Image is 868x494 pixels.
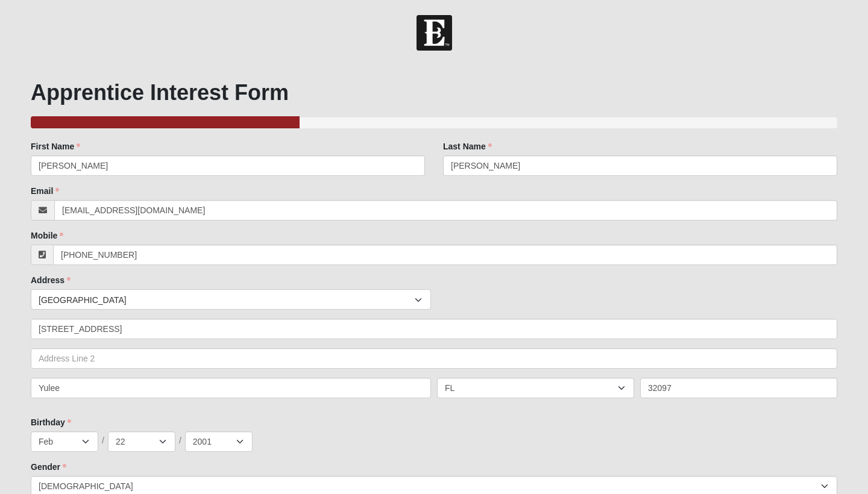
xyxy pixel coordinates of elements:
[179,434,181,448] span: /
[31,378,431,398] input: City
[443,140,492,152] label: Last Name
[31,140,80,152] label: First Name
[31,461,66,473] label: Gender
[31,230,63,242] label: Mobile
[31,80,837,105] h1: Apprentice Interest Form
[31,274,71,286] label: Address
[31,348,837,369] input: Address Line 2
[640,378,837,398] input: Zip
[39,290,415,310] span: [GEOGRAPHIC_DATA]
[31,416,71,428] label: Birthday
[417,15,452,51] img: Church of Eleven22 Logo
[31,319,837,339] input: Address Line 1
[31,185,59,197] label: Email
[102,434,104,448] span: /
